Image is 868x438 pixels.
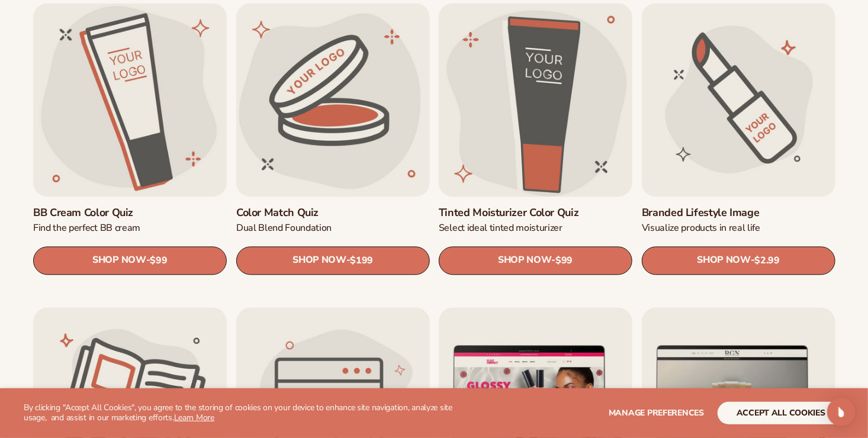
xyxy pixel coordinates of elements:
[827,398,856,426] div: Open Intercom Messenger
[718,402,844,424] button: accept all cookies
[174,412,214,423] a: Learn More
[236,246,430,275] a: SHOP NOW- $199
[609,407,704,418] span: Manage preferences
[33,206,227,220] a: BB Cream Color Quiz
[697,255,750,266] span: SHOP NOW
[350,255,373,266] span: $199
[24,403,460,423] p: By clicking "Accept All Cookies", you agree to the storing of cookies on your device to enhance s...
[439,206,632,220] a: Tinted Moisturizer Color Quiz
[642,246,835,275] a: SHOP NOW- $2.99
[33,246,227,275] a: SHOP NOW- $99
[555,255,573,266] span: $99
[642,206,835,220] a: Branded Lifestyle Image
[292,255,346,266] span: SHOP NOW
[236,206,430,220] a: Color Match Quiz
[498,255,551,266] span: SHOP NOW
[150,255,167,266] span: $99
[439,246,632,275] a: SHOP NOW- $99
[609,402,704,424] button: Manage preferences
[754,255,779,266] span: $2.99
[92,255,146,266] span: SHOP NOW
